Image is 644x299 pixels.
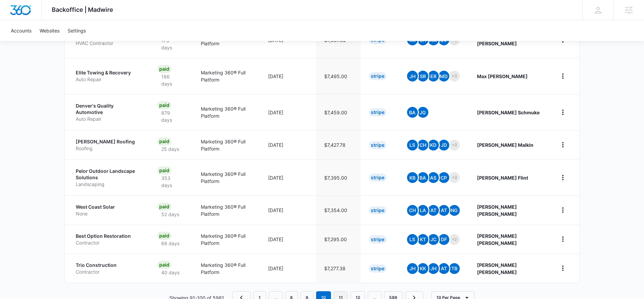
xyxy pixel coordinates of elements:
[438,71,449,82] span: MD
[316,159,361,195] td: $7,395.00
[157,37,185,51] p: 175 days
[76,269,141,275] p: Contractor
[157,137,171,145] div: Paid
[449,71,460,82] span: +3
[557,263,568,274] button: home
[76,102,141,122] a: Denver's Quality AutomotiveAuto Repair
[157,145,183,153] p: 25 days
[418,205,428,216] span: LA
[260,225,316,254] td: [DATE]
[557,172,568,183] button: home
[76,138,141,145] p: [PERSON_NAME] Roofing
[428,234,439,245] span: JC
[557,71,568,82] button: home
[316,130,361,159] td: $7,427.78
[369,264,386,273] div: Stripe
[260,130,316,159] td: [DATE]
[157,240,184,247] p: 68 days
[157,109,185,123] p: 879 days
[157,166,171,175] div: Paid
[157,232,171,240] div: Paid
[157,65,171,73] div: Paid
[477,73,528,79] strong: Max [PERSON_NAME]
[76,262,141,269] p: Trio Construction
[428,263,439,274] span: JH
[428,140,439,151] span: KD
[438,234,449,245] span: DF
[369,206,386,214] div: Stripe
[76,138,141,152] a: [PERSON_NAME] RoofingRoofing
[76,76,141,83] p: Auto Repair
[407,263,418,274] span: JH
[76,168,141,188] a: Pelor Outdoor Landscape SolutionsLandscaping
[418,107,428,118] span: JG
[369,141,386,149] div: Stripe
[557,107,568,118] button: home
[418,234,428,245] span: KT
[557,205,568,215] button: home
[260,159,316,195] td: [DATE]
[316,254,361,283] td: $7,277.38
[418,140,428,151] span: CH
[477,110,540,115] strong: [PERSON_NAME] Schmuke
[407,234,418,245] span: LS
[76,233,141,239] p: Best Option Restoration
[76,116,141,122] p: Auto Repair
[407,172,418,183] span: KB
[76,204,141,210] p: West Coast Solar
[316,94,361,130] td: $7,459.00
[157,211,183,218] p: 52 days
[76,239,141,246] p: Contractor
[316,225,361,254] td: $7,295.00
[157,203,171,211] div: Paid
[418,263,428,274] span: KK
[35,20,64,41] a: Websites
[157,101,171,109] div: Paid
[449,263,460,274] span: TB
[369,174,386,182] div: Stripe
[201,105,252,119] p: Marketing 360® Full Platform
[438,263,449,274] span: AT
[157,269,184,276] p: 40 days
[201,69,252,83] p: Marketing 360® Full Platform
[76,168,141,181] p: Pelor Outdoor Landscape Solutions
[428,205,439,216] span: At
[477,233,517,246] strong: [PERSON_NAME] [PERSON_NAME]
[477,204,517,217] strong: [PERSON_NAME] [PERSON_NAME]
[477,262,517,275] strong: [PERSON_NAME] [PERSON_NAME]
[557,139,568,150] button: home
[477,175,528,181] strong: [PERSON_NAME] Flint
[438,205,449,216] span: AT
[407,107,418,118] span: BA
[438,140,449,151] span: JD
[76,210,141,217] p: None
[76,204,141,217] a: West Coast SolarNone
[52,6,113,13] span: Backoffice | Madwire
[201,203,252,217] p: Marketing 360® Full Platform
[438,172,449,183] span: CP
[449,234,460,245] span: +2
[76,145,141,152] p: Roofing
[260,195,316,225] td: [DATE]
[64,20,90,41] a: Settings
[369,72,386,80] div: Stripe
[407,140,418,151] span: LS
[76,40,141,47] p: HVAC Contractor
[76,233,141,246] a: Best Option RestorationContractor
[157,175,185,189] p: 353 days
[449,140,460,151] span: +3
[157,261,171,269] div: Paid
[76,102,141,116] p: Denver's Quality Automotive
[157,73,185,87] p: 186 days
[260,94,316,130] td: [DATE]
[418,71,428,82] span: SR
[76,69,141,76] p: Elite Towing & Recovery
[407,71,418,82] span: JH
[201,138,252,152] p: Marketing 360® Full Platform
[7,20,35,41] a: Accounts
[449,205,460,216] span: NG
[260,58,316,94] td: [DATE]
[201,261,252,276] p: Marketing 360® Full Platform
[477,142,533,148] strong: [PERSON_NAME] Malkin
[449,172,460,183] span: +3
